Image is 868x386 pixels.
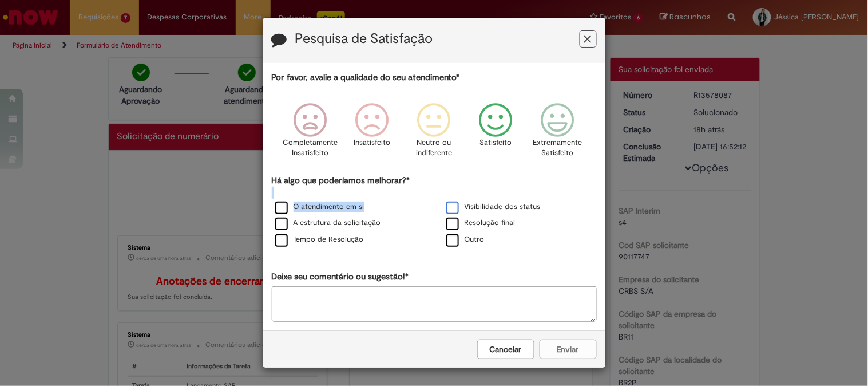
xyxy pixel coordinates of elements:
label: Resolução final [446,218,516,229]
button: Cancelar [477,340,534,359]
label: Tempo de Resolução [275,234,364,245]
p: Insatisfeito [354,137,390,148]
div: Extremamente Satisfeito [529,94,587,173]
label: Por favor, avalie a qualidade do seu atendimento* [272,72,460,84]
div: Completamente Insatisfeito [281,94,339,173]
div: Há algo que poderíamos melhorar?* [272,175,597,249]
label: Outro [446,234,485,245]
p: Completamente Insatisfeito [283,137,338,159]
div: Neutro ou indiferente [405,94,463,173]
p: Extremamente Satisfeito [533,137,582,159]
label: Deixe seu comentário ou sugestão!* [272,271,409,283]
label: A estrutura da solicitação [275,218,381,229]
div: Satisfeito [467,94,525,173]
label: Visibilidade dos status [446,202,541,212]
p: Neutro ou indiferente [413,137,454,159]
label: O atendimento em si [275,202,364,212]
div: Insatisfeito [343,94,401,173]
p: Satisfeito [480,137,512,148]
label: Pesquisa de Satisfação [295,31,433,46]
